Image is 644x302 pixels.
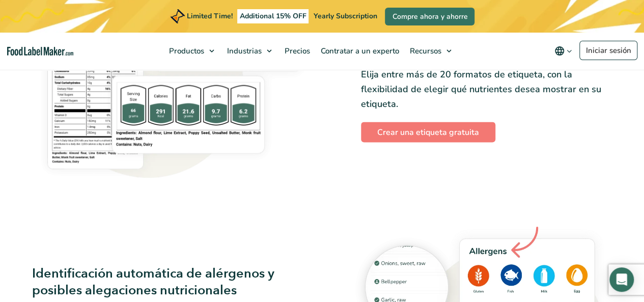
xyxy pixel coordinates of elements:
[166,46,205,56] span: Productos
[316,33,402,69] a: Contratar a un experto
[361,122,495,142] a: Crear una etiqueta gratuita
[237,9,309,23] span: Additional 15% OFF
[224,46,263,56] span: Industrias
[609,267,634,292] div: Open Intercom Messenger
[385,8,474,25] a: Compre ahora y ahorre
[279,33,313,69] a: Precios
[187,11,233,21] span: Limited Time!
[318,46,400,56] span: Contratar a un experto
[405,33,457,69] a: Recursos
[313,11,377,21] span: Yearly Subscription
[164,33,219,69] a: Productos
[282,46,311,56] span: Precios
[407,46,442,56] span: Recursos
[32,265,284,299] h3: Identificación automática de alérgenos y posibles alegaciones nutricionales
[579,41,637,60] a: Iniciar sesión
[361,67,612,111] p: Elija entre más de 20 formatos de etiqueta, con la flexibilidad de elegir qué nutrientes desea mo...
[222,33,277,69] a: Industrias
